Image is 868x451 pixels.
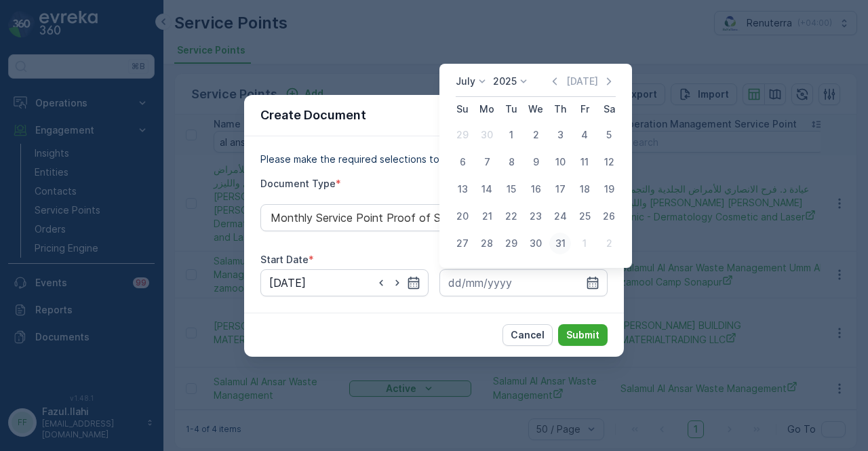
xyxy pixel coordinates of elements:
p: Create Document [260,106,366,125]
div: 5 [598,124,620,146]
div: 31 [549,233,571,254]
div: 23 [525,205,547,227]
p: 2025 [493,75,517,88]
div: 29 [500,233,522,254]
div: 24 [549,205,571,227]
label: Document Type [260,178,336,189]
div: 30 [525,233,547,254]
th: Saturday [597,97,621,121]
div: 17 [549,178,571,200]
div: 2 [525,124,547,146]
div: 21 [476,205,498,227]
div: 9 [525,151,547,173]
input: dd/mm/yyyy [260,269,429,296]
th: Wednesday [524,97,548,121]
p: July [456,75,475,88]
div: 10 [549,151,571,173]
p: Cancel [511,328,545,342]
div: 4 [574,124,595,146]
p: Please make the required selections to create your document. [260,153,608,166]
div: 3 [549,124,571,146]
th: Sunday [450,97,475,121]
div: 1 [500,124,522,146]
div: 13 [452,178,473,200]
div: 28 [476,233,498,254]
div: 14 [476,178,498,200]
div: 27 [452,233,473,254]
th: Thursday [548,97,572,121]
th: Friday [572,97,597,121]
div: 15 [500,178,522,200]
div: 16 [525,178,547,200]
p: [DATE] [566,75,598,88]
input: dd/mm/yyyy [439,269,608,296]
div: 29 [452,124,473,146]
div: 20 [452,205,473,227]
div: 12 [598,151,620,173]
div: 6 [452,151,473,173]
div: 19 [598,178,620,200]
div: 7 [476,151,498,173]
div: 30 [476,124,498,146]
th: Tuesday [499,97,524,121]
div: 8 [500,151,522,173]
div: 22 [500,205,522,227]
div: 25 [574,205,595,227]
button: Submit [558,324,608,346]
label: Start Date [260,254,309,265]
p: Submit [566,328,599,342]
div: 2 [598,233,620,254]
th: Monday [475,97,499,121]
div: 11 [574,151,595,173]
button: Cancel [502,324,553,346]
div: 1 [574,233,595,254]
div: 18 [574,178,595,200]
div: 26 [598,205,620,227]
